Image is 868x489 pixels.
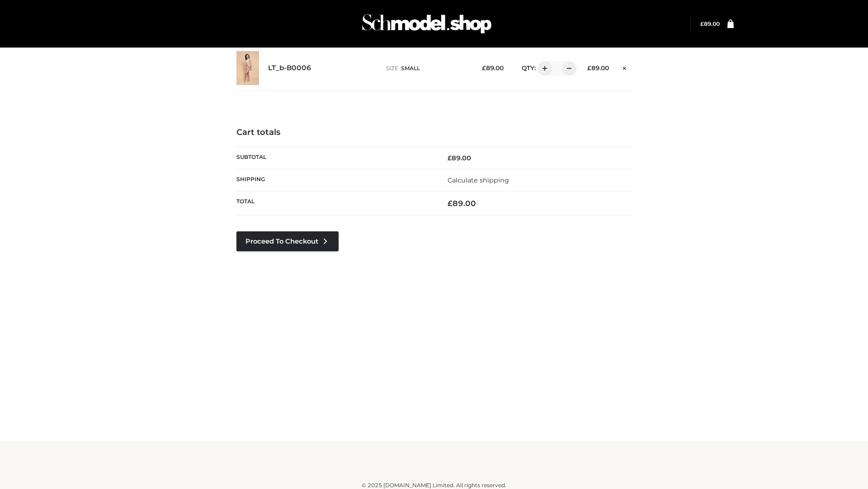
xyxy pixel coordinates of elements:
th: Total [236,192,434,216]
a: £89.00 [700,20,720,27]
bdi: 89.00 [448,199,476,208]
a: Proceed to Checkout [236,231,339,251]
a: LT_b-B0006 [268,64,311,72]
bdi: 89.00 [700,20,720,27]
h4: Cart totals [236,128,632,138]
span: £ [700,20,704,27]
th: Shipping [236,169,434,191]
img: Schmodel Admin 964 [359,6,495,42]
th: Subtotal [236,147,434,169]
bdi: 89.00 [448,154,471,162]
span: £ [448,154,452,162]
a: Calculate shipping [448,176,509,184]
span: £ [448,199,453,208]
bdi: 89.00 [587,64,609,72]
span: £ [587,64,591,72]
bdi: 89.00 [482,64,504,72]
div: QTY: [513,61,573,76]
span: £ [482,64,486,72]
span: SMALL [401,65,420,72]
p: size : [386,64,468,72]
a: Remove this item [618,61,632,73]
